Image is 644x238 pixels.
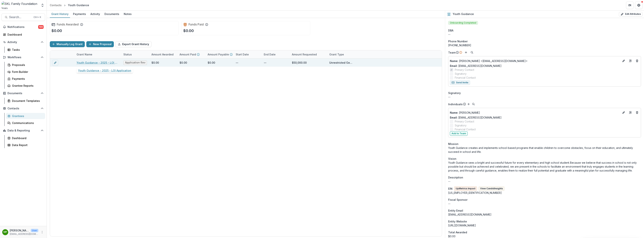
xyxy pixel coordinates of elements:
a: Email: [EMAIL_ADDRESS][DOMAIN_NAME] [450,116,502,119]
span: Signatory [455,123,467,127]
div: Dashboard [12,136,42,140]
a: Grant History [50,10,70,18]
button: Partners [626,1,634,9]
div: $0.00 [208,61,215,65]
div: Grant Name [74,52,95,56]
div: Grantee Reports [12,84,42,88]
div: End Date [262,50,290,58]
button: New Proposal [86,41,114,47]
div: Documents [103,11,121,17]
button: Add [466,102,471,106]
p: -- [448,179,641,183]
button: UpMetrics Impact [454,186,477,191]
div: -- [448,202,641,206]
div: Grant Name [74,50,121,58]
div: [US_EMPLOYER_IDENTIFICATION_NUMBER] [448,191,641,195]
button: Add to Team [450,131,468,136]
a: Payments [6,76,45,82]
a: Dashboard [6,135,45,141]
p: [PERSON_NAME] [10,228,29,232]
span: Email: [450,64,458,67]
a: Name: [PERSON_NAME] [450,111,620,115]
p: Individuals [448,102,463,106]
div: Status [121,52,134,56]
p: [PERSON_NAME] [450,111,620,115]
div: Amount Awarded [149,50,177,58]
span: Notifications [7,25,38,29]
button: Add [464,50,468,55]
div: Status [121,50,149,58]
span: Total Awarded [448,230,467,234]
span: Fiscal Sponsor [448,198,467,202]
button: Deletes [635,59,639,63]
p: Youth Guidance sees a bright and successful future for every elementary and high school student. ... [448,161,641,172]
div: Amount Requested [290,50,327,58]
span: Signatory [448,91,461,95]
span: Activity [7,41,39,44]
div: Document Templates [12,99,42,103]
div: Start Date [233,52,251,56]
span: Primary Contact [455,68,474,72]
a: Activity [89,10,101,18]
button: Manually Log Grant [50,41,85,47]
div: Grantees [12,114,42,118]
button: Open Documents [1,90,45,96]
button: Deletes [635,110,639,115]
a: Tasks [6,47,45,53]
button: Edit [621,110,626,115]
div: Grant Type [327,52,346,56]
div: Tasks [12,48,42,52]
span: Application Review [125,61,145,64]
span: Workflows [7,56,39,59]
div: Amount Payable [205,50,233,58]
div: Amount Paid [177,50,205,58]
span: Vision [448,157,456,161]
p: [PERSON_NAME] <[EMAIL_ADDRESS][DOMAIN_NAME]> [450,59,620,63]
p: -- [236,61,238,65]
span: Documents [7,92,39,95]
a: Youth Guidance - 2025 - LOI Application [77,61,119,65]
button: Open Contacts [1,105,45,111]
div: $0.00 [180,61,187,65]
button: Notifications100 [1,24,45,30]
div: Grant History [50,11,70,17]
span: Phone Number [448,39,468,43]
button: Get Help [635,1,643,9]
p: User [31,229,38,232]
h2: Funds Awarded [57,23,79,26]
span: DBA [448,28,453,32]
span: 100 [38,25,44,29]
span: Contacts [7,107,39,110]
span: Primary Contact [455,119,474,123]
p: Youth Guidance creates and implements school-based programs that enable children to overcome obst... [448,146,641,154]
div: [PHONE_NUMBER] [448,43,641,47]
span: Onboarding Completed [448,21,478,25]
a: Document Templates [6,98,45,104]
a: Dashboard [1,31,45,38]
a: Data Report [6,142,45,148]
div: Activity [89,11,101,17]
button: Open Data & Reporting [1,128,45,134]
h2: Funds Paid [189,23,204,26]
div: Notes [122,11,133,17]
h2: Youth Guidance [453,13,474,16]
button: Open Activity [1,39,45,45]
div: [URL][DOMAIN_NAME] [448,223,641,227]
button: More [40,230,44,234]
button: Send Invite [450,80,470,85]
p: Amount Payable [208,52,229,56]
button: Export Grant History [115,41,151,47]
div: -- [448,32,641,36]
button: Search [471,102,476,106]
a: Payments [72,10,87,18]
div: Contacts [50,3,62,7]
div: -- [448,95,641,99]
div: Dashboard [7,33,42,37]
span: Mission [448,142,458,146]
div: $0.00 [151,61,159,65]
div: Ctrl + K [33,15,42,19]
div: Form Builder [12,70,42,74]
img: SKL Family Foundation logo [1,1,38,9]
